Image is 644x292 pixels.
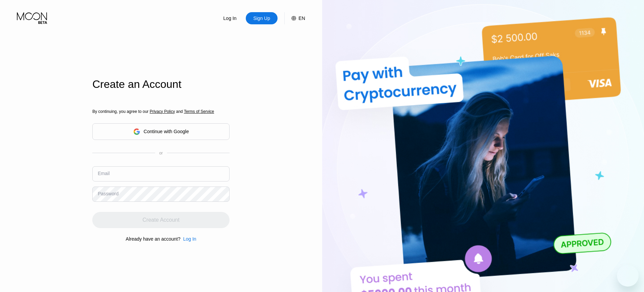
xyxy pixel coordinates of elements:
[150,109,175,114] span: Privacy Policy
[246,12,278,24] div: Sign Up
[181,236,196,242] div: Log In
[184,109,214,114] span: Terms of Service
[144,129,189,134] div: Continue with Google
[183,236,196,242] div: Log In
[126,236,181,242] div: Already have an account?
[92,78,230,91] div: Create an Account
[617,265,639,287] iframe: Button to launch messaging window
[214,12,246,24] div: Log In
[223,15,237,22] div: Log In
[98,171,110,176] div: Email
[92,109,230,114] div: By continuing, you agree to our
[284,12,305,24] div: EN
[98,191,118,196] div: Password
[299,16,305,21] div: EN
[175,109,184,114] span: and
[159,151,163,155] div: or
[92,123,230,140] div: Continue with Google
[253,15,271,22] div: Sign Up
